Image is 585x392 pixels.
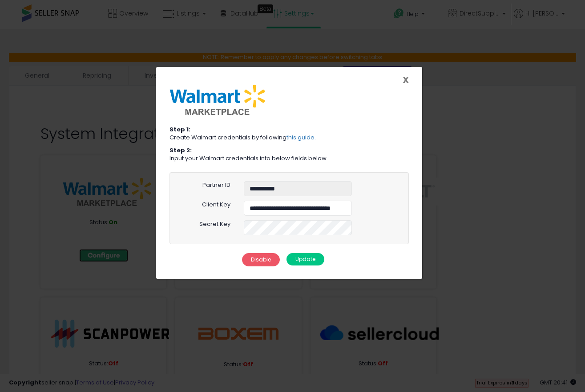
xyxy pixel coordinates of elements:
label: Secret Key [199,220,230,229]
img: Walmart Logo [169,84,266,115]
p: Create Walmart credentials by following [169,134,409,142]
label: Client Key [202,201,230,209]
span: X [403,74,409,86]
p: Input your Walmart credentials into below fields below. [169,154,409,163]
label: Partner ID [202,181,230,190]
a: this guide. [286,133,316,142]
strong: Step 2: [169,146,192,154]
button: Update [286,253,324,265]
button: Disable [242,253,280,266]
strong: Step 1: [169,125,190,134]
